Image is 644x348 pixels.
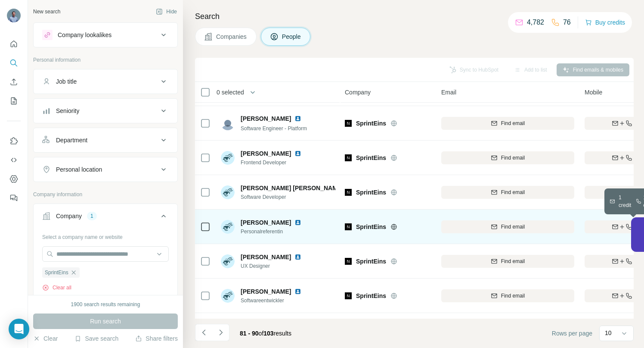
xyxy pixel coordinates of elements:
span: [PERSON_NAME] [241,288,291,295]
img: Logo of SprintEins [345,120,352,127]
button: Job title [34,71,177,92]
span: 0 selected [217,88,244,97]
span: Company [345,88,371,97]
span: Companies [216,32,248,41]
img: Avatar [221,289,235,303]
img: Avatar [221,220,235,234]
div: Company [56,212,82,220]
button: Find email [441,289,574,302]
span: SprintEins [45,269,68,276]
div: Personal location [56,165,102,174]
button: Company lookalikes [34,25,177,45]
span: [PERSON_NAME] [241,253,291,261]
button: Find email [441,117,574,130]
img: Avatar [221,151,235,165]
span: 81 - 90 [240,330,259,337]
span: [PERSON_NAME] [241,114,291,123]
button: Find email [441,220,574,233]
img: Logo of SprintEins [345,258,352,265]
span: People [282,32,302,41]
img: Avatar [221,116,235,130]
img: Avatar [7,9,21,22]
span: [PERSON_NAME] [241,218,291,227]
button: Use Surfe on LinkedIn [7,133,21,149]
button: Use Surfe API [7,152,21,168]
img: LinkedIn logo [294,150,301,157]
button: Personal location [34,159,177,180]
span: Find email [501,154,525,162]
button: My lists [7,93,21,109]
p: 4,782 [527,17,544,28]
button: Search [7,55,21,71]
p: 76 [563,17,571,28]
button: Find email [441,186,574,199]
span: UX Designer [241,262,305,270]
button: Navigate to next page [212,324,229,341]
img: Logo of SprintEins [345,189,352,196]
div: Select a company name or website [42,230,169,241]
span: SprintEins [356,154,386,162]
button: Find email [441,151,574,164]
button: Department [34,130,177,150]
span: Personalreferentin [241,228,305,235]
div: Department [56,136,87,144]
div: Company lookalikes [58,31,111,39]
span: Email [441,88,456,97]
button: Clear all [42,284,71,292]
div: 1 [87,212,97,220]
span: SprintEins [356,188,386,197]
span: [PERSON_NAME] [PERSON_NAME] [241,184,344,192]
p: 10 [605,329,612,337]
div: Open Intercom Messenger [9,319,29,339]
div: Seniority [56,107,79,115]
button: Buy credits [585,16,625,28]
h4: Search [195,10,634,22]
img: LinkedIn logo [294,219,301,226]
span: 103 [263,330,273,337]
span: SprintEins [356,292,386,300]
img: LinkedIn logo [294,115,301,122]
button: Seniority [34,100,177,121]
div: 1900 search results remaining [71,301,140,308]
span: Find email [501,188,525,196]
div: New search [33,8,60,16]
span: Find email [501,223,525,231]
button: Find email [441,255,574,268]
img: Logo of SprintEins [345,292,352,299]
button: Company1 [34,206,177,230]
span: Mobile [585,88,602,97]
img: Logo of SprintEins [345,154,352,161]
span: Frontend Developer [241,159,305,166]
button: Feedback [7,190,21,206]
button: Hide [150,5,183,18]
span: Find email [501,119,525,127]
img: Avatar [221,185,235,199]
button: Quick start [7,36,21,52]
img: Avatar [221,254,235,268]
span: Software Developer [241,193,335,201]
span: SprintEins [356,223,386,231]
button: Enrich CSV [7,74,21,90]
span: of [259,330,264,337]
span: SprintEins [356,119,386,128]
span: Find email [501,257,525,265]
span: results [240,330,291,337]
img: LinkedIn logo [294,254,301,260]
span: [PERSON_NAME] [241,149,291,158]
button: Navigate to previous page [195,324,212,341]
span: Software Engineer - Platform [241,125,307,132]
p: Personal information [33,56,178,64]
button: Save search [74,334,118,343]
img: LinkedIn logo [294,288,301,295]
span: SprintEins [356,257,386,266]
span: Softwareentwickler [241,297,305,304]
div: Job title [56,77,77,86]
span: Find email [501,292,525,300]
button: Dashboard [7,171,21,187]
img: Logo of SprintEins [345,223,352,230]
span: Rows per page [552,329,592,338]
p: Company information [33,191,178,198]
button: Share filters [135,334,178,343]
button: Clear [33,334,58,343]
